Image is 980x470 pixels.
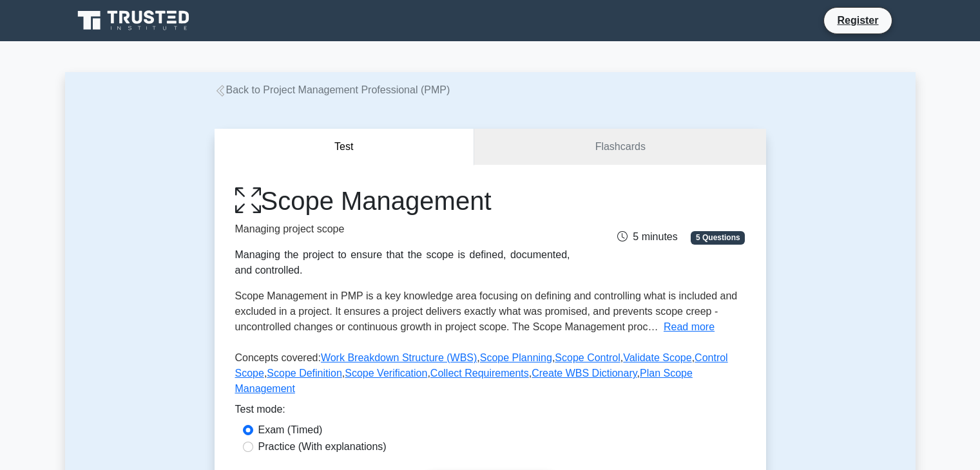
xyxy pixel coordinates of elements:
a: Scope Control [555,352,620,363]
a: Scope Planning [480,352,552,363]
button: Read more [664,319,715,335]
span: 5 Questions [691,231,745,244]
a: Back to Project Management Professional (PMP) [215,84,450,95]
a: Plan Scope Management [235,368,693,394]
p: Concepts covered: , , , , , , , , , [235,350,745,402]
a: Scope Verification [345,368,427,379]
h1: Scope Management [235,185,570,216]
a: Collect Requirements [430,368,529,379]
a: Scope Definition [267,368,342,379]
div: Managing the project to ensure that the scope is defined, documented, and controlled. [235,247,570,278]
label: Practice (With explanations) [258,439,387,455]
a: Validate Scope [623,352,691,363]
span: 5 minutes [617,231,677,242]
span: Scope Management in PMP is a key knowledge area focusing on defining and controlling what is incl... [235,290,738,332]
a: Flashcards [474,129,765,165]
a: Work Breakdown Structure (WBS) [321,352,477,363]
div: Test mode: [235,402,745,422]
a: Create WBS Dictionary [532,368,637,379]
p: Managing project scope [235,221,570,237]
button: Test [215,129,475,165]
label: Exam (Timed) [258,422,323,438]
a: Register [829,12,886,28]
